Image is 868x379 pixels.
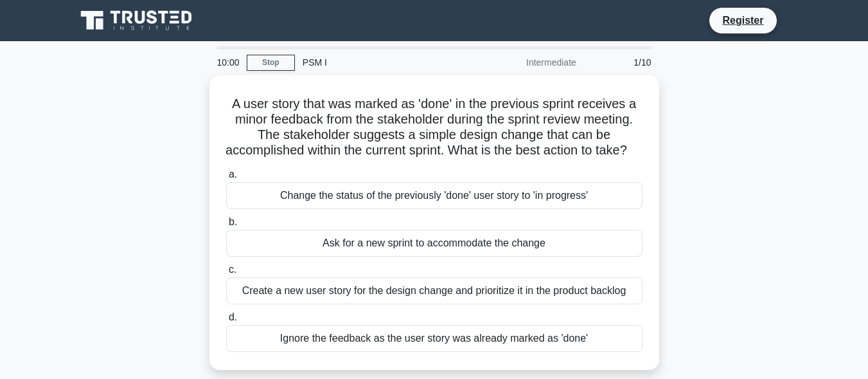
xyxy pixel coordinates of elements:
a: Stop [247,55,295,71]
div: Change the status of the previously 'done' user story to 'in progress' [226,182,642,209]
div: 10:00 [209,50,247,75]
div: Intermediate [472,50,584,75]
div: Ask for a new sprint to accommodate the change [226,230,642,257]
div: Create a new user story for the design change and prioritize it in the product backlog [226,277,642,304]
span: d. [229,311,237,322]
div: PSM I [295,50,472,75]
span: a. [229,169,237,180]
span: c. [229,264,236,275]
h5: A user story that was marked as 'done' in the previous sprint receives a minor feedback from the ... [225,96,644,159]
span: b. [229,216,237,227]
div: 1/10 [584,50,659,75]
a: Register [714,12,771,28]
div: Ignore the feedback as the user story was already marked as 'done' [226,325,642,352]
